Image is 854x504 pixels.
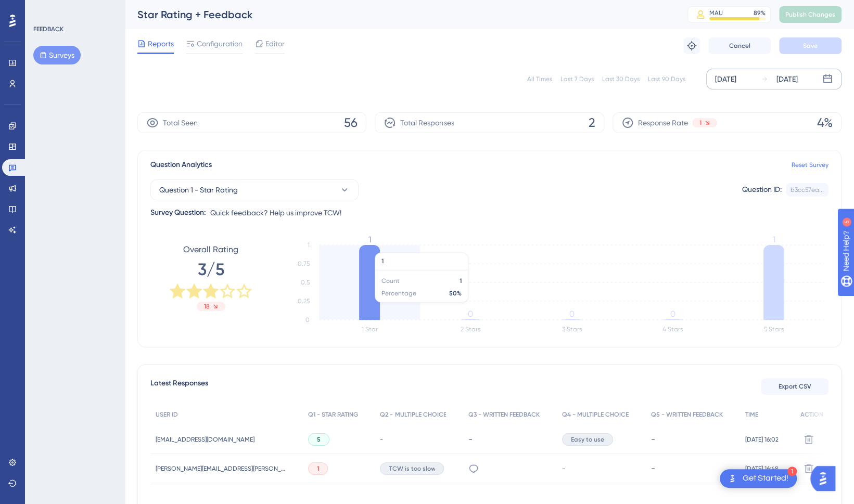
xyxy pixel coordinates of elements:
tspan: 0.25 [298,298,310,305]
div: Last 90 Days [648,75,685,83]
span: [EMAIL_ADDRESS][DOMAIN_NAME] [156,435,254,444]
span: Configuration [197,37,243,50]
span: 5 [317,435,321,444]
span: 18 [204,302,210,311]
button: Cancel [708,37,771,54]
span: TIME [745,410,758,419]
tspan: 0 [305,316,310,324]
span: Q5 - WRITTEN FEEDBACK [651,410,723,419]
a: Reset Survey [792,161,828,169]
tspan: 0 [569,309,574,319]
span: Easy to use [571,435,604,444]
img: launcher-image-alternative-text [726,472,738,485]
span: Editor [265,37,285,50]
span: [DATE] 16:48 [745,464,778,473]
span: ACTION [800,410,823,419]
span: Overall Rating [183,243,238,256]
div: MAU [709,9,723,17]
span: Publish Changes [785,10,835,19]
button: Surveys [33,46,81,64]
div: Open Get Started! checklist, remaining modules: 1 [720,469,797,488]
span: USER ID [156,410,178,419]
span: Q1 - STAR RATING [308,410,358,419]
button: Export CSV [761,378,828,395]
div: Last 7 Days [560,75,594,83]
div: Question ID: [742,183,782,197]
div: - [651,434,735,444]
div: Star Rating + Feedback [137,7,661,22]
span: Latest Responses [150,377,208,396]
div: b3cc57ea... [791,186,824,194]
span: Question Analytics [150,159,212,171]
div: 5 [72,5,75,14]
tspan: 0 [670,309,675,319]
button: Publish Changes [779,6,842,23]
tspan: 1 [308,241,310,249]
span: Q2 - MULTIPLE CHOICE [380,410,446,419]
span: 3/5 [198,258,224,281]
span: 2 [589,114,595,131]
span: Cancel [729,42,750,50]
span: [PERSON_NAME][EMAIL_ADDRESS][PERSON_NAME][DOMAIN_NAME] [156,464,286,473]
tspan: 1 [368,235,371,244]
div: FEEDBACK [33,25,63,33]
span: Response Rate [638,117,688,129]
span: Export CSV [779,382,811,391]
span: - [562,464,565,473]
tspan: 0.75 [298,260,310,267]
text: 3 Stars [562,326,582,333]
div: [DATE] [776,73,798,85]
span: Need Help? [24,3,65,15]
span: 1 [317,464,319,473]
tspan: 1 [772,235,775,244]
span: Total Seen [163,117,198,129]
div: - [468,434,552,444]
span: TCW is too slow [389,464,435,473]
div: - [651,463,735,473]
tspan: 0.5 [301,279,310,286]
text: 4 Stars [662,326,683,333]
button: Save [779,37,842,54]
div: 89 % [754,9,766,17]
div: Last 30 Days [602,75,640,83]
div: Get Started! [743,473,788,484]
span: Total Responses [400,117,454,129]
span: 4% [817,114,833,131]
text: 5 Stars [764,326,784,333]
iframe: UserGuiding AI Assistant Launcher [810,463,842,494]
tspan: 0 [468,309,473,319]
div: All Times [527,75,552,83]
span: [DATE] 16:02 [745,435,778,444]
span: Q3 - WRITTEN FEEDBACK [468,410,540,419]
text: 2 Stars [461,326,480,333]
span: Quick feedback? Help us improve TCW! [210,206,341,219]
div: [DATE] [715,73,736,85]
div: 1 [787,467,797,476]
span: Question 1 - Star Rating [159,184,238,196]
span: - [380,435,383,444]
span: Save [803,42,818,50]
button: Question 1 - Star Rating [150,179,359,200]
span: Reports [148,37,174,50]
span: 1 [699,119,702,127]
div: Survey Question: [150,206,206,219]
text: 1 Star [362,326,378,333]
span: 56 [344,114,358,131]
span: Q4 - MULTIPLE CHOICE [562,410,629,419]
